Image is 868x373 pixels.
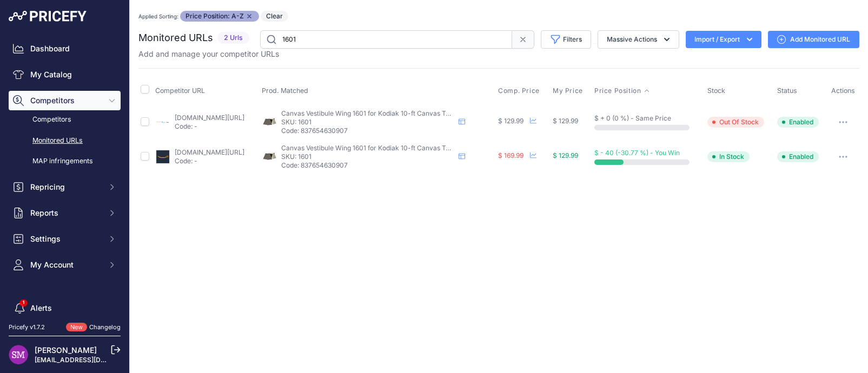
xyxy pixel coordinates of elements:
[9,91,121,110] button: Competitors
[138,13,178,19] small: Applied Sorting:
[175,148,244,156] a: [DOMAIN_NAME][URL]
[9,110,121,129] a: Competitors
[9,131,121,150] a: Monitored URLs
[138,49,279,59] p: Add and manage your competitor URLs
[35,345,97,355] a: [PERSON_NAME]
[9,323,45,332] div: Pricefy v1.7.2
[281,109,563,117] span: Canvas Vestibule Wing 1601 for Kodiak 10-ft Canvas Tents - Canvas (natural beige) - 10 Feet
[777,117,819,128] span: Enabled
[262,86,308,95] span: Prod. Matched
[9,229,121,249] button: Settings
[553,86,583,95] span: My Price
[30,234,101,244] span: Settings
[30,259,101,270] span: My Account
[260,30,512,49] input: Search
[217,32,249,44] span: 2 Urls
[30,208,101,218] span: Reports
[594,114,671,122] span: $ + 0 (0 %) - Same Price
[9,65,121,84] a: My Catalog
[89,323,121,331] a: Changelog
[9,11,87,22] img: Pricefy Logo
[30,95,101,106] span: Competitors
[281,161,454,170] p: Code: 837654630907
[777,86,797,95] span: Status
[9,255,121,275] button: My Account
[175,122,244,131] p: Code: -
[707,117,764,128] span: Out Of Stock
[138,30,213,45] h2: Monitored URLs
[553,117,578,125] span: $ 129.99
[261,11,288,22] button: Clear
[281,126,454,135] p: Code: 837654630907
[686,31,761,48] button: Import / Export
[707,86,725,95] span: Stock
[9,39,121,359] nav: Sidebar
[594,149,680,157] span: $ - 40 (-30.77 %) - You Win
[9,203,121,223] button: Reports
[707,151,750,162] span: In Stock
[594,86,650,95] button: Price Position
[768,31,859,48] a: Add Monitored URL
[831,86,855,95] span: Actions
[281,144,563,152] span: Canvas Vestibule Wing 1601 for Kodiak 10-ft Canvas Tents - Canvas (natural beige) - 10 Feet
[66,323,87,332] span: New
[498,151,524,159] span: $ 169.99
[180,11,259,22] span: Price Position: A-Z
[281,118,454,126] p: SKU: 1601
[9,39,121,58] a: Dashboard
[30,182,101,192] span: Repricing
[9,177,121,197] button: Repricing
[777,151,819,162] span: Enabled
[598,30,679,49] button: Massive Actions
[155,86,205,95] span: Competitor URL
[9,298,121,318] a: Alerts
[541,30,591,49] button: Filters
[175,157,244,165] p: Code: -
[498,86,540,95] span: Comp. Price
[175,114,244,122] a: [DOMAIN_NAME][URL]
[594,86,641,95] span: Price Position
[553,151,578,159] span: $ 129.99
[498,117,524,125] span: $ 129.99
[553,86,585,95] button: My Price
[281,152,454,161] p: SKU: 1601
[498,86,542,95] button: Comp. Price
[9,152,121,171] a: MAP infringements
[35,356,148,364] a: [EMAIL_ADDRESS][DOMAIN_NAME]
